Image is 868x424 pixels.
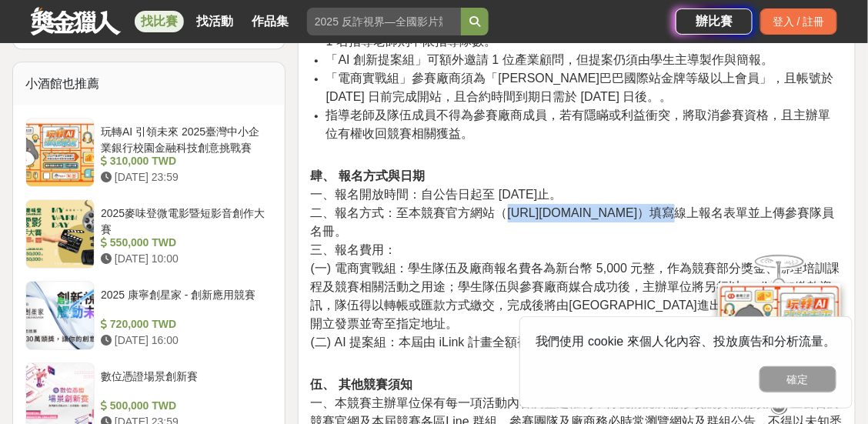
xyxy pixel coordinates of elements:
div: 小酒館也推薦 [13,62,285,105]
div: 2025 康寧創星家 - 創新應用競賽 [101,287,266,316]
a: 玩轉AI 引領未來 2025臺灣中小企業銀行校園金融科技創意挑戰賽 310,000 TWD [DATE] 23:59 [25,118,272,187]
span: 「AI 創新提案組」可額外邀請 1 位產業顧問，但提案仍須由學生主導製作與簡報。 [326,53,773,66]
span: 「電商實戰組」參賽廠商須為「[PERSON_NAME]巴巴國際站金牌等級以上會員」，且帳號於 [DATE] 日前完成開站，且合約時間到期日需於 [DATE] 日後。。 [326,72,834,103]
a: 2025 康寧創星家 - 創新應用競賽 720,000 TWD [DATE] 16:00 [25,281,272,350]
span: 我們使用 cookie 來個人化內容、投放廣告和分析流量。 [536,335,836,348]
strong: 伍、 其他競賽須知 [311,378,412,391]
span: (一) 電商實戰組：學生隊伍及廠商報名費各為新台幣 5,000 元整，作為競賽部分獎金、辦理培訓課程及競賽相關活動之用途；學生隊伍與參賽廠商媒合成功後，主辦單位將另行以 mail 通知繳款資訊，... [311,262,840,330]
strong: 肆、 報名方式與日期 [311,169,425,182]
a: 作品集 [245,11,295,32]
span: 一、報名開放時間：自公告日起至 [DATE]止。 [311,188,563,201]
div: 720,000 TWD [101,316,266,332]
span: 指導老師及隊伍成員不得為參賽廠商成員，若有隱瞞或利益衝突，將取消參賽資格，且主辦單位有權收回競賽相關獲益。 [326,109,831,140]
button: 確定 [759,366,836,392]
div: 玩轉AI 引領未來 2025臺灣中小企業銀行校園金融科技創意挑戰賽 [101,124,266,153]
a: 找活動 [190,11,239,32]
div: 登入 / 註冊 [760,8,837,35]
div: [DATE] 16:00 [101,332,266,349]
a: 找比賽 [135,11,184,32]
div: 數位憑證場景創新賽 [101,369,266,398]
div: [DATE] 10:00 [101,251,266,267]
span: 三、報名費用： [311,243,397,256]
a: 辦比賽 [676,8,753,35]
span: 學生隊伍得邀請國內大學校院專任或兼任老師 1~2 名擔任指導老師，資格以各校認定為主，同 1 名指導老師則不限指導隊數。 [326,16,834,48]
div: 500,000 TWD [101,398,266,414]
a: 2025麥味登微電影暨短影音創作大賽 550,000 TWD [DATE] 10:00 [25,199,272,269]
img: d2146d9a-e6f6-4337-9592-8cefde37ba6b.png [718,283,841,386]
div: [DATE] 23:59 [101,169,266,185]
span: 二、報名方式：至本競賽官方網站（[URL][DOMAIN_NAME]）填寫線上報名表單並上傳參賽隊員名冊。 [311,206,835,238]
div: 550,000 TWD [101,235,266,251]
div: 310,000 TWD [101,153,266,169]
div: 2025麥味登微電影暨短影音創作大賽 [101,205,266,235]
span: (二) AI 提案組：本屆由 iLink 計畫全額補助，學生免收報名費。 [311,336,653,349]
input: 2025 反詐視界—全國影片競賽 [307,8,461,35]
